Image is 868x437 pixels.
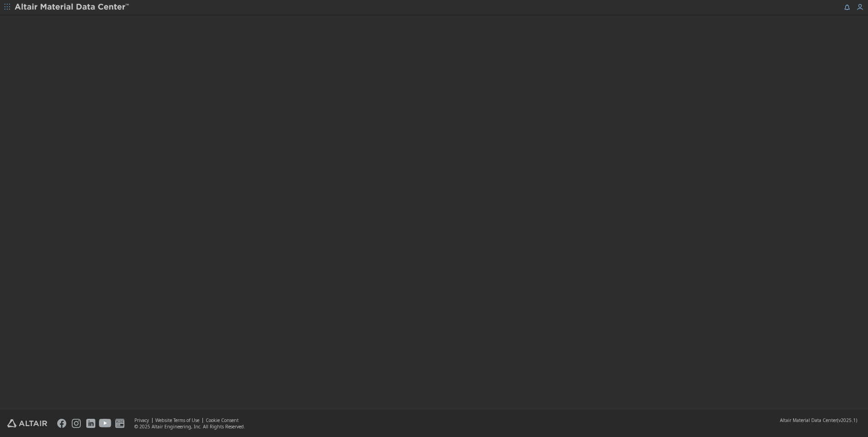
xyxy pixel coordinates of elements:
[780,417,857,423] div: (v2025.1)
[155,417,199,423] a: Website Terms of Use
[780,417,837,423] span: Altair Material Data Center
[7,419,47,427] img: Altair Engineering
[15,3,130,12] img: Altair Material Data Center
[206,417,239,423] a: Cookie Consent
[134,417,149,423] a: Privacy
[134,423,245,430] div: © 2025 Altair Engineering, Inc. All Rights Reserved.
